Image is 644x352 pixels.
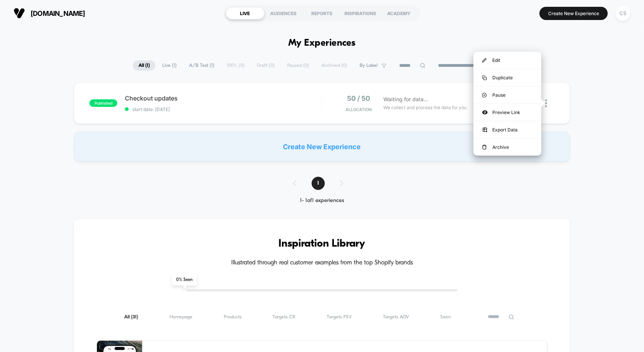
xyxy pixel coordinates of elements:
span: 1 [312,177,325,190]
span: Live ( 1 ) [157,60,182,71]
span: All [124,314,138,320]
h3: Inspiration Library [97,238,547,250]
div: 1 - 1 of 1 experiences [286,198,358,204]
span: start date: [DATE] [125,107,321,112]
span: Waiting for data... [384,95,429,103]
button: CS [613,6,633,21]
div: Archive [473,139,541,156]
div: Pause [473,86,541,103]
span: All ( 1 ) [133,60,155,71]
img: menu [482,145,487,150]
span: 50 / 50 [347,94,370,102]
h4: Illustrated through real customer examples from the top Shopify brands [97,259,547,267]
span: Seen [440,314,451,320]
img: menu [482,58,487,63]
div: Create New Experience [74,131,570,162]
span: ( 31 ) [131,315,138,320]
div: Preview Link [473,104,541,121]
div: AUDIENCES [264,7,303,19]
span: [DOMAIN_NAME] [31,9,85,17]
img: Visually logo [14,8,25,19]
span: A/B Test ( 1 ) [183,60,220,71]
div: INSPIRATIONS [341,7,380,19]
span: Homepage [169,314,192,320]
img: close [545,99,547,107]
div: LIVE [226,7,264,19]
img: menu [482,76,487,80]
div: REPORTS [303,7,341,19]
span: Products [224,314,241,320]
button: [DOMAIN_NAME] [11,7,88,19]
button: Create New Experience [539,7,608,20]
div: Export Data [473,121,541,138]
span: 0 % Seen [172,274,197,286]
span: We collect and process the data for you [384,104,467,111]
img: menu [482,93,487,97]
span: Checkout updates [125,94,321,102]
div: Edit [473,52,541,69]
div: CS [616,6,630,21]
span: published [89,99,117,107]
span: Targets CR [273,314,296,320]
div: ACADEMY [380,7,418,19]
div: Duplicate [473,69,541,86]
span: By Label [360,63,378,68]
h1: My Experiences [288,38,356,49]
span: Allocation [346,107,372,112]
span: Targets AOV [383,314,409,320]
span: Targets PSV [327,314,352,320]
